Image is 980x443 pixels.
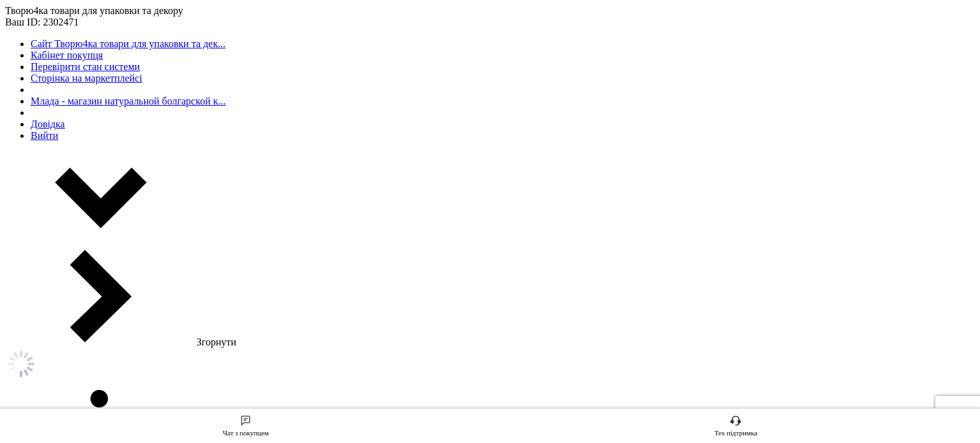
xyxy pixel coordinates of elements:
span: Оплачені [45,204,85,215]
span: Повідомлення [37,284,99,296]
span: 1 [134,112,147,123]
input: Пошук [6,45,151,68]
span: Прийняті [45,150,84,162]
div: Ваш ID: 2302471 [41,19,153,31]
span: Творю4ка товари для упаковки та декору [41,8,137,19]
span: Замовлення [37,112,90,124]
span: Отримано [45,240,89,252]
span: Виконані [45,168,84,180]
span: Відгуки [37,416,70,428]
span: Відправлено [45,222,100,234]
span: Замовлення та повідомлення [37,79,153,102]
span: Товари та послуги [37,306,118,317]
span: Нові [45,133,63,144]
span: 3 [134,328,147,338]
span: Панель управління [37,383,118,406]
button: Чат з покупцем [951,365,977,391]
span: Подтвержденные [45,258,122,270]
span: [DEMOGRAPHIC_DATA] [37,328,131,339]
span: Скасовані [45,186,88,198]
span: Показники роботи компанії [37,350,118,373]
